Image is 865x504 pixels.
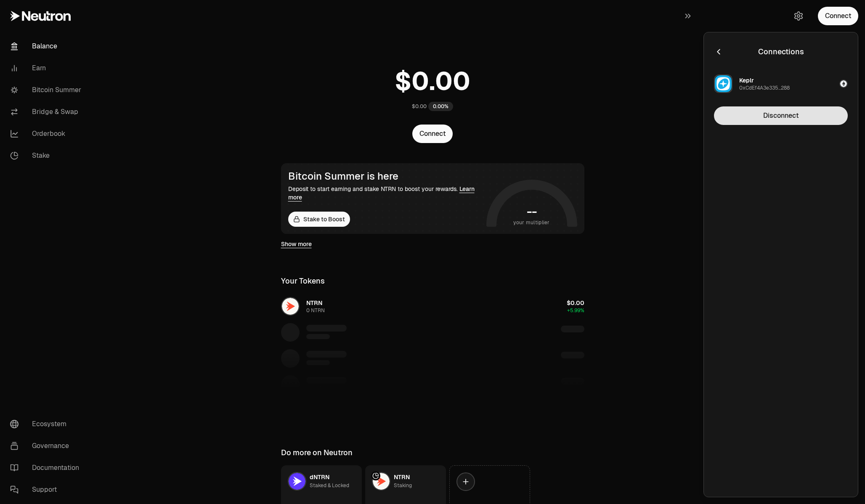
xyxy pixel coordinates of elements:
[310,473,329,481] span: dNTRN
[281,447,353,459] div: Do more on Neutron
[288,185,483,202] div: Deposit to start earning and stake NTRN to boost your rewards.
[739,76,754,85] div: Keplr
[3,57,91,79] a: Earn
[310,481,349,490] div: Staked & Locked
[513,218,550,227] span: your multiplier
[714,106,848,125] button: Disconnect
[818,7,858,25] button: Connect
[527,205,536,218] h1: --
[281,240,312,248] a: Show more
[3,35,91,57] a: Balance
[739,85,790,91] div: 0xCdEf4A3e335...288
[3,79,91,101] a: Bitcoin Summer
[3,479,91,501] a: Support
[281,275,325,287] div: Your Tokens
[288,212,350,227] a: Stake to Boost
[715,75,732,92] img: Keplr
[373,473,390,490] img: NTRN Logo
[288,170,483,182] div: Bitcoin Summer is here
[3,101,91,123] a: Bridge & Swap
[428,102,453,111] div: 0.00%
[3,413,91,435] a: Ecosystem
[412,103,427,110] div: $0.00
[3,457,91,479] a: Documentation
[394,481,412,490] div: Staking
[3,145,91,167] a: Stake
[758,46,804,58] div: Connections
[709,71,853,96] button: KeplrKeplr0xCdEf4A3e335...288Ethereum Logo
[3,123,91,145] a: Orderbook
[412,125,453,143] button: Connect
[840,80,847,87] img: Ethereum Logo
[3,435,91,457] a: Governance
[289,473,305,490] img: dNTRN Logo
[394,473,410,481] span: NTRN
